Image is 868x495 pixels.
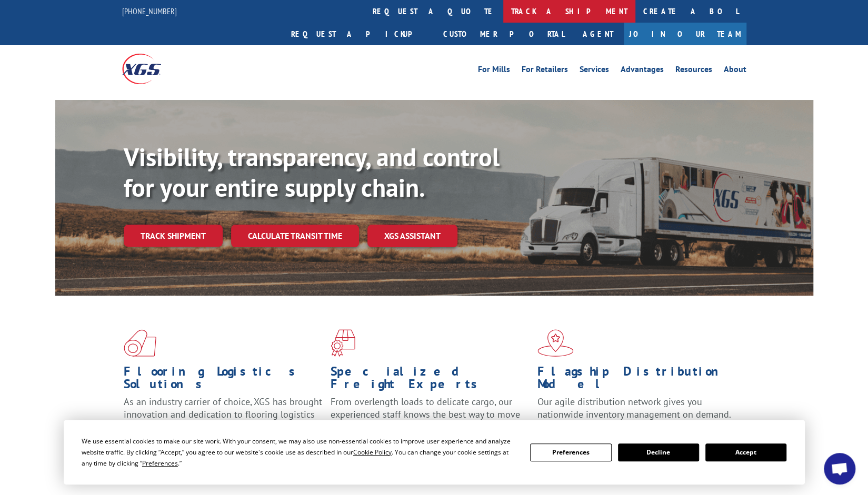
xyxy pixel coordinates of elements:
[530,443,611,461] button: Preferences
[331,396,530,442] p: From overlength loads to delicate cargo, our experienced staff knows the best way to move your fr...
[124,140,500,204] b: Visibility, transparency, and control for your entire supply chain.
[124,225,223,247] a: Track shipment
[675,65,712,77] a: Resources
[580,65,609,77] a: Services
[124,396,322,433] span: As an industry carrier of choice, XGS has brought innovation and dedication to flooring logistics...
[331,365,530,396] h1: Specialized Freight Experts
[142,459,178,468] span: Preferences
[621,65,664,77] a: Advantages
[331,329,355,357] img: xgs-icon-focused-on-flooring-red
[537,365,736,396] h1: Flagship Distribution Model
[122,6,177,16] a: [PHONE_NUMBER]
[618,443,699,461] button: Decline
[435,23,572,45] a: Customer Portal
[537,329,574,357] img: xgs-icon-flagship-distribution-model-red
[522,65,568,77] a: For Retailers
[231,225,359,247] a: Calculate transit time
[353,448,392,457] span: Cookie Policy
[478,65,510,77] a: For Mills
[824,453,855,484] div: Open chat
[124,329,156,357] img: xgs-icon-total-supply-chain-intelligence-red
[283,23,435,45] a: Request a pickup
[624,23,746,45] a: Join Our Team
[82,436,517,469] div: We use essential cookies to make our site work. With your consent, we may also use non-essential ...
[64,420,805,484] div: Cookie Consent Prompt
[367,225,457,247] a: XGS ASSISTANT
[705,443,786,461] button: Accept
[572,23,624,45] a: Agent
[124,365,323,396] h1: Flooring Logistics Solutions
[537,396,731,420] span: Our agile distribution network gives you nationwide inventory management on demand.
[724,65,746,77] a: About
